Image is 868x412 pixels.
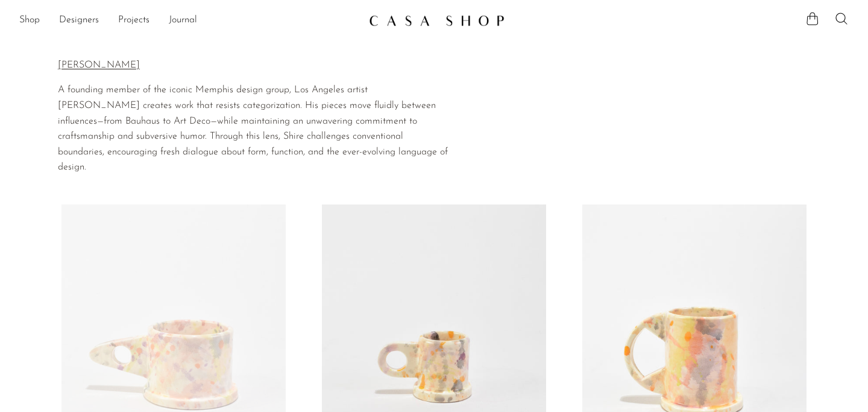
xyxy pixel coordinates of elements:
[19,10,359,31] ul: NEW HEADER MENU
[19,13,40,28] a: Shop
[59,13,99,28] a: Designers
[169,13,197,28] a: Journal
[118,13,149,28] a: Projects
[19,10,359,31] nav: Desktop navigation
[58,83,448,176] p: A founding member of the iconic Memphis design group, Los Angeles artist [PERSON_NAME] creates wo...
[58,58,448,74] p: [PERSON_NAME]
